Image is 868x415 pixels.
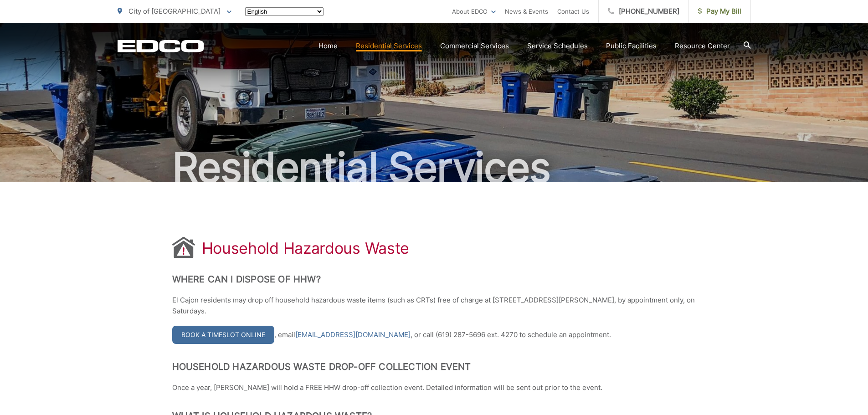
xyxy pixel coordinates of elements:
a: About EDCO [452,6,496,17]
h1: Household Hazardous Waste [202,239,410,257]
a: News & Events [505,6,548,17]
a: [EMAIL_ADDRESS][DOMAIN_NAME] [295,329,411,340]
h2: Residential Services [118,145,751,190]
a: EDCD logo. Return to the homepage. [118,40,204,52]
a: Commercial Services [440,41,509,51]
h2: Household Hazardous Waste Drop-Off Collection Event [172,361,696,372]
a: Home [318,41,338,51]
span: Pay My Bill [698,6,741,17]
select: Select a language [245,7,324,16]
h2: Where Can I Dispose of HHW? [172,274,696,285]
p: Once a year, [PERSON_NAME] will hold a FREE HHW drop-off collection event. Detailed information w... [172,382,696,393]
a: Residential Services [356,41,422,51]
span: City of [GEOGRAPHIC_DATA] [128,7,221,15]
a: Service Schedules [527,41,588,51]
p: El Cajon residents may drop off household hazardous waste items (such as CRTs) free of charge at ... [172,295,696,317]
a: Book a Timeslot Online [172,326,274,344]
p: , email , or call (619) 287-5696 ext. 4270 to schedule an appointment. [172,326,696,344]
a: Resource Center [675,41,730,51]
a: Public Facilities [606,41,657,51]
a: Contact Us [557,6,589,17]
